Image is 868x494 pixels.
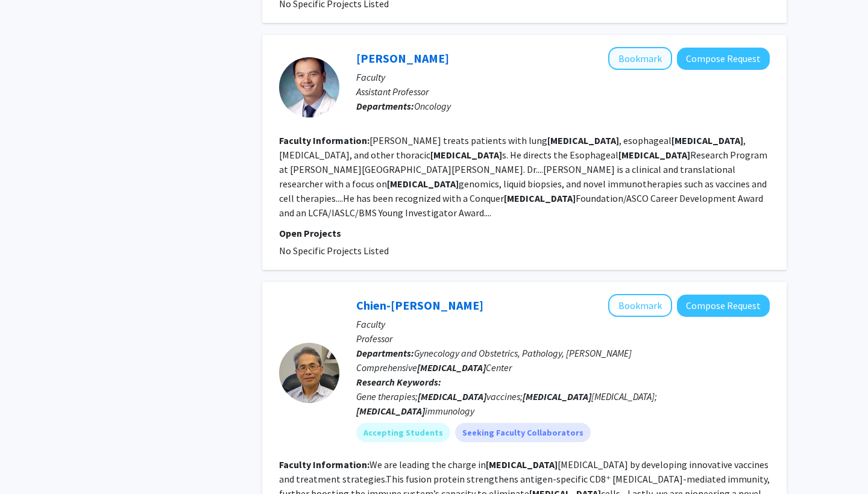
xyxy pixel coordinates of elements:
[608,294,672,317] button: Add Chien-Fu Hung to Bookmarks
[356,423,450,442] mat-chip: Accepting Students
[356,51,449,66] a: [PERSON_NAME]
[417,361,486,374] b: [MEDICAL_DATA]
[671,134,743,146] b: [MEDICAL_DATA]
[455,423,591,442] mat-chip: Seeking Faculty Collaborators
[356,298,483,313] a: Chien-[PERSON_NAME]
[523,390,591,402] b: [MEDICAL_DATA]
[356,100,414,112] b: Departments:
[356,317,770,331] p: Faculty
[504,192,576,204] b: [MEDICAL_DATA]
[414,100,451,112] span: Oncology
[279,226,770,240] p: Open Projects
[677,295,770,317] button: Compose Request to Chien-Fu Hung
[356,84,770,99] p: Assistant Professor
[356,347,632,374] span: Gynecology and Obstetrics, Pathology, [PERSON_NAME] Comprehensive Center
[430,149,502,161] b: [MEDICAL_DATA]
[356,331,770,346] p: Professor
[356,389,770,418] div: Gene therapies; vaccines; [MEDICAL_DATA]; immunology
[547,134,619,146] b: [MEDICAL_DATA]
[418,390,486,402] b: [MEDICAL_DATA]
[9,440,51,485] iframe: Chat
[279,134,370,146] b: Faculty Information:
[279,458,370,471] b: Faculty Information:
[356,405,425,417] b: [MEDICAL_DATA]
[356,376,441,388] b: Research Keywords:
[279,134,767,219] fg-read-more: [PERSON_NAME] treats patients with lung , esophageal , [MEDICAL_DATA], and other thoracic s. He d...
[486,458,558,471] b: [MEDICAL_DATA]
[387,178,459,190] b: [MEDICAL_DATA]
[356,70,770,84] p: Faculty
[279,245,389,257] span: No Specific Projects Listed
[608,47,672,70] button: Add Vincent Lam to Bookmarks
[356,347,414,359] b: Departments:
[618,149,690,161] b: [MEDICAL_DATA]
[677,48,770,70] button: Compose Request to Vincent Lam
